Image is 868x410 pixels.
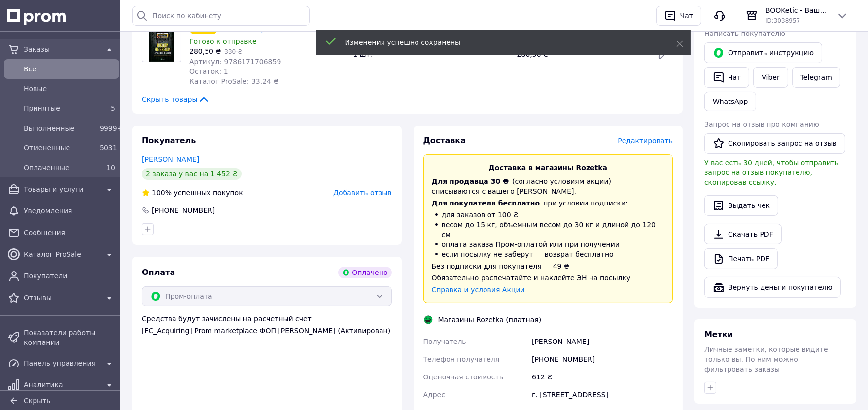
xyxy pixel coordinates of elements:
[423,355,500,363] span: Телефон получателя
[704,133,845,154] button: Скопировать запрос на отзыв
[142,188,243,198] div: успешных покупок
[189,58,281,66] span: Артикул: 9786171706859
[111,104,115,112] span: 5
[704,330,733,339] span: Метки
[189,68,228,75] span: Остаток: 1
[423,136,466,145] span: Доставка
[106,164,115,171] span: 10
[24,103,96,113] span: Принятые
[189,47,221,55] span: 280,50 ₴
[24,143,96,153] span: Отмененные
[765,17,800,24] span: ID: 3038957
[345,37,652,47] div: Изменения успешно сохранены
[704,92,756,111] a: WhatsApp
[432,239,665,249] li: оплата заказа Пром-оплатой или при получении
[24,163,96,172] span: Оплаченные
[24,249,100,259] span: Каталог ProSale
[100,124,123,132] span: 9999+
[142,155,199,163] a: [PERSON_NAME]
[142,136,196,145] span: Покупатель
[704,67,749,88] button: Чат
[24,184,100,194] span: Товары и услуги
[24,328,115,347] span: Показатели работы компании
[432,199,540,207] span: Для покупателя бесплатно
[338,267,391,278] div: Оплачено
[142,268,175,277] span: Оплата
[792,67,840,88] a: Telegram
[704,345,828,373] span: Личные заметки, которые видите только вы. По ним можно фильтровать заказы
[224,48,242,55] span: 330 ₴
[142,314,392,336] div: Средства будут зачислены на расчетный счет
[432,210,665,220] li: для заказов от 100 ₴
[432,177,509,185] span: Для продавца 30 ₴
[24,397,51,405] span: Скрыть
[24,358,100,368] span: Панель управления
[151,205,216,215] div: [PHONE_NUMBER]
[432,286,525,294] a: Справка и условия Акции
[423,373,504,381] span: Оценочная стоимость
[142,326,392,336] div: [FC_Acquiring] Prom marketplace ФОП [PERSON_NAME] (Активирован)
[530,386,675,404] div: г. [STREET_ADDRESS]
[753,67,788,88] a: Viber
[142,168,242,180] div: 2 заказа у вас на 1 452 ₴
[423,338,466,345] span: Получатель
[488,164,607,171] span: Доставка в магазины Rozetka
[656,6,701,26] button: Чат
[189,37,257,45] span: Готово к отправке
[432,176,665,196] div: (согласно условиям акции) — списываются с вашего [PERSON_NAME].
[24,293,100,303] span: Отзывы
[704,120,819,128] span: Запрос на отзыв про компанию
[618,137,673,145] span: Редактировать
[333,189,391,197] span: Добавить отзыв
[24,44,100,54] span: Заказы
[704,30,785,37] span: Написать покупателю
[24,271,115,281] span: Покупатели
[24,228,115,238] span: Сообщения
[432,261,665,271] div: Без подписки для покупателя — 49 ₴
[24,123,96,133] span: Выполненные
[152,189,172,197] span: 100%
[432,273,665,283] div: Обязательно распечатайте и наклейте ЭН на посылку
[530,333,675,350] div: [PERSON_NAME]
[24,206,115,216] span: Уведомления
[530,350,675,368] div: [PHONE_NUMBER]
[530,368,675,386] div: 612 ₴
[704,159,839,186] span: У вас есть 30 дней, чтобы отправить запрос на отзыв покупателю, скопировав ссылку.
[100,144,117,152] span: 5031
[432,198,665,208] div: при условии подписки:
[704,195,778,216] button: Выдать чек
[24,84,115,94] span: Новые
[704,248,778,269] a: Печать PDF
[24,380,100,390] span: Аналитика
[704,277,841,298] button: Вернуть деньги покупателю
[132,6,310,26] input: Поиск по кабинету
[189,77,278,85] span: Каталог ProSale: 33.24 ₴
[704,224,782,244] a: Скачать PDF
[432,220,665,239] li: весом до 15 кг, объемным весом до 30 кг и длиной до 120 см
[436,315,544,325] div: Магазины Rozetka (платная)
[24,64,115,74] span: Все
[142,94,209,104] span: Скрыть товары
[765,5,829,15] span: BOOKetic - Ваш книжковий магазин
[678,8,695,23] div: Чат
[423,391,445,399] span: Адрес
[704,42,822,63] button: Отправить инструкцию
[149,23,174,62] img: Ніколи не бреши
[432,249,665,259] li: если посылку не заберут — возврат бесплатно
